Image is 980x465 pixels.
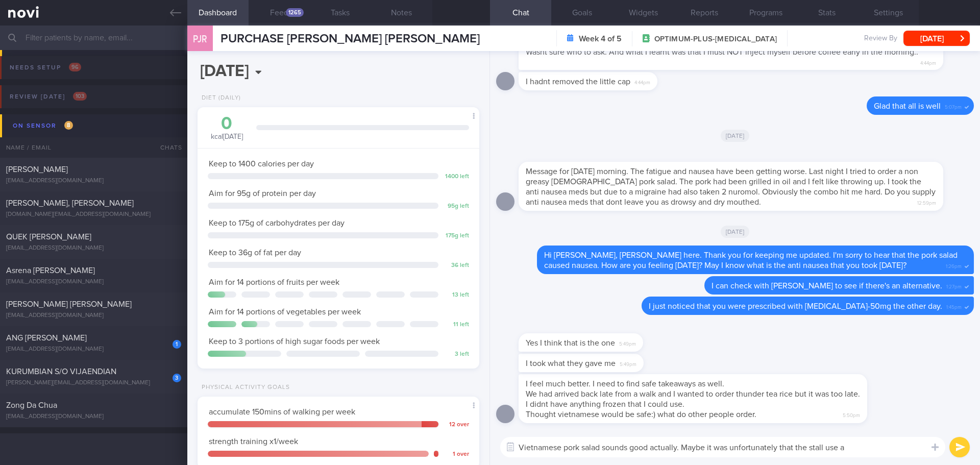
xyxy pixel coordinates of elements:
[444,232,469,240] div: 175 g left
[6,233,91,241] span: QUEK [PERSON_NAME]
[444,173,469,181] div: 1400 left
[6,379,181,387] div: [PERSON_NAME][EMAIL_ADDRESS][DOMAIN_NAME]
[526,390,860,398] span: We had arrived back late from a walk and I wanted to order thunder tea rice but it was too late.
[173,340,181,349] div: 1
[6,278,181,286] div: [EMAIL_ADDRESS][DOMAIN_NAME]
[209,337,380,346] span: Keep to 3 portions of high sugar foods per week
[64,121,73,130] span: 8
[444,451,469,458] div: 1 over
[843,409,860,419] span: 5:50pm
[526,400,684,408] span: I didnt have anything frozen that I could use.
[945,101,962,111] span: 5:07pm
[634,77,650,86] span: 4:44pm
[220,33,480,45] span: PURCHASE [PERSON_NAME] [PERSON_NAME]
[73,92,87,101] span: 103
[6,177,181,185] div: [EMAIL_ADDRESS][DOMAIN_NAME]
[209,278,339,286] span: Aim for 14 portions of fruits per week
[444,351,469,358] div: 3 left
[173,374,181,382] div: 3
[208,115,246,142] div: kcal [DATE]
[69,63,81,71] span: 96
[526,380,724,388] span: I feel much better. I need to find safe takeaways as well.
[649,302,942,310] span: I just noticed that you were prescribed with [MEDICAL_DATA]-50mg the other day.
[917,197,936,207] span: 12:59pm
[209,219,345,227] span: Keep to 175g of carbohydrates per day
[209,308,361,316] span: Aim for 14 portions of vegetables per week
[286,8,304,17] div: 1265
[146,137,187,158] div: Chats
[6,312,181,320] div: [EMAIL_ADDRESS][DOMAIN_NAME]
[526,78,630,86] span: I hadnt removed the little cap
[444,321,469,329] div: 11 left
[6,244,181,252] div: [EMAIL_ADDRESS][DOMAIN_NAME]
[208,115,246,133] div: 0
[946,301,962,311] span: 1:45pm
[209,437,298,446] span: strength training x1/week
[444,203,469,210] div: 95 g left
[620,358,636,368] span: 5:49pm
[7,61,84,75] div: Needs setup
[7,90,89,104] div: Review [DATE]
[6,266,95,275] span: Asrena [PERSON_NAME]
[544,251,958,270] span: Hi [PERSON_NAME], [PERSON_NAME] here. Thank you for keeping me updated. I'm sorry to hear that th...
[444,421,469,429] div: 12 over
[6,199,134,207] span: [PERSON_NAME], [PERSON_NAME]
[209,189,316,198] span: Aim for 95g of protein per day
[6,413,181,421] div: [EMAIL_ADDRESS][DOMAIN_NAME]
[198,94,241,102] div: Diet (Daily)
[6,300,132,308] span: [PERSON_NAME] [PERSON_NAME]
[874,102,941,110] span: Glad that all is well
[903,31,970,46] button: [DATE]
[526,410,756,419] span: Thought vietnamese would be safe:) what do other people order.
[444,262,469,270] div: 36 left
[526,48,918,56] span: Wasnt sure who to ask. And what I learnt was that I must NOT inject myself before coffee early in...
[721,226,750,238] span: [DATE]
[209,249,301,257] span: Keep to 36g of fat per day
[619,338,636,348] span: 5:49pm
[6,346,181,353] div: [EMAIL_ADDRESS][DOMAIN_NAME]
[6,211,181,218] div: [DOMAIN_NAME][EMAIL_ADDRESS][DOMAIN_NAME]
[721,130,750,142] span: [DATE]
[209,160,314,168] span: Keep to 1400 calories per day
[209,408,355,416] span: accumulate 150mins of walking per week
[864,34,897,43] span: Review By
[6,165,68,174] span: [PERSON_NAME]
[712,282,942,290] span: I can check with [PERSON_NAME] to see if there's an alternative.
[198,384,290,391] div: Physical Activity Goals
[526,339,615,347] span: Yes I think that is the one
[946,281,962,290] span: 1:27pm
[6,334,87,342] span: ANG [PERSON_NAME]
[6,368,116,376] span: KURUMBIAN S/O VIJAENDIAN
[10,119,76,133] div: On sensor
[654,34,777,44] span: OPTIMUM-PLUS-[MEDICAL_DATA]
[444,291,469,299] div: 13 left
[946,260,962,270] span: 1:26pm
[526,167,936,206] span: Message for [DATE] morning. The fatigue and nausea have been getting worse. Last night I tried to...
[526,359,616,368] span: I took what they gave me
[185,19,215,59] div: PJR
[6,401,57,409] span: Zong Da Chua
[579,34,622,44] strong: Week 4 of 5
[920,57,936,67] span: 4:44pm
